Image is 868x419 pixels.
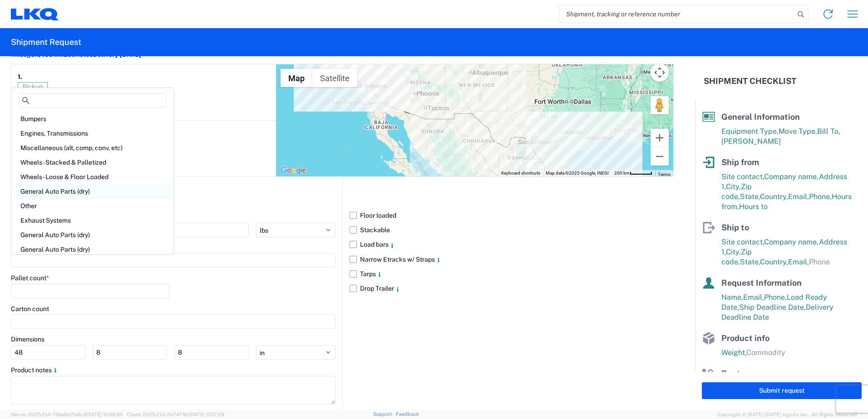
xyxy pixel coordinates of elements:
[788,192,809,201] span: Email,
[721,333,769,343] span: Product info
[13,184,172,199] div: General Auto Parts (dry)
[702,382,862,399] button: Submit request
[721,348,746,357] span: Weight,
[704,76,796,87] h2: Shipment Checklist
[726,248,741,256] span: City,
[281,69,312,87] button: Show street map
[350,267,674,281] label: Tarps
[127,412,224,417] span: Client: 2025.21.0-7d7479b
[809,258,830,266] span: Phone
[559,5,794,23] input: Shipment, tracking or reference number
[658,172,671,177] a: Terms
[13,242,172,257] div: General Auto Parts (dry)
[11,335,44,343] label: Dimensions
[721,293,743,302] span: Name,
[350,237,674,252] label: Load bars
[13,141,172,155] div: Miscellaneous (alt, comp, conv, etc)
[373,411,396,417] a: Support
[809,192,832,201] span: Phone,
[13,155,172,170] div: Wheels - Stacked & Palletized
[278,165,308,176] img: Google
[11,274,49,282] label: Pallet count
[11,37,81,48] h2: Shipment Request
[11,345,85,360] input: L
[721,172,764,181] span: Site contact,
[779,127,817,136] span: Move Type,
[13,112,172,126] div: Bumpers
[721,112,800,122] span: General Information
[817,127,840,136] span: Bill To,
[651,147,669,166] button: Zoom out
[746,348,785,357] span: Commodity
[651,63,669,82] button: Map camera controls
[18,82,48,91] span: Pickup
[11,366,59,374] label: Product notes
[764,172,819,181] span: Company name,
[764,293,787,302] span: Phone,
[739,202,768,211] span: Hours to
[721,369,745,378] span: Route
[760,192,788,201] span: Country,
[739,303,806,312] span: Ship Deadline Date,
[721,223,749,232] span: Ship to
[86,412,123,417] span: [DATE] 10:09:35
[721,137,781,146] span: [PERSON_NAME]
[174,345,249,360] input: H
[350,252,674,267] label: Narrow Etracks w/ Straps
[721,238,764,246] span: Site contact,
[740,258,760,266] span: State,
[93,345,167,360] input: W
[13,199,172,213] div: Other
[721,127,779,136] span: Equipment Type,
[651,129,669,147] button: Zoom in
[726,182,741,191] span: City,
[13,126,172,141] div: Engines, Transmissions
[614,171,630,175] span: 200 km
[721,157,759,167] span: Ship from
[11,305,49,313] label: Carton count
[350,223,674,237] label: Stackable
[501,170,540,176] button: Keyboard shortcuts
[350,208,674,223] label: Floor loaded
[13,213,172,228] div: Exhaust Systems
[760,258,788,266] span: Country,
[546,171,609,175] span: Map data ©2025 Google, INEGI
[350,281,674,296] label: Drop Trailer
[312,69,357,87] button: Show satellite imagery
[11,412,123,417] span: Server: 2025.21.0-769a9a7b8c3
[13,170,172,184] div: Wheels - Loose & Floor Loaded
[717,410,857,419] span: Copyright © [DATE]-[DATE] Agistix Inc., All Rights Reserved
[788,258,809,266] span: Email,
[13,228,172,242] div: General Auto Parts (dry)
[18,71,22,82] strong: 1.
[612,170,655,176] button: Map Scale: 200 km per 46 pixels
[721,278,802,287] span: Request Information
[189,412,224,417] span: [DATE] 11:37:29
[764,238,819,246] span: Company name,
[743,293,764,302] span: Email,
[278,165,308,176] a: Open this area in Google Maps (opens a new window)
[651,96,669,114] button: Drag Pegman onto the map to open Street View
[396,411,419,417] a: Feedback
[740,192,760,201] span: State,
